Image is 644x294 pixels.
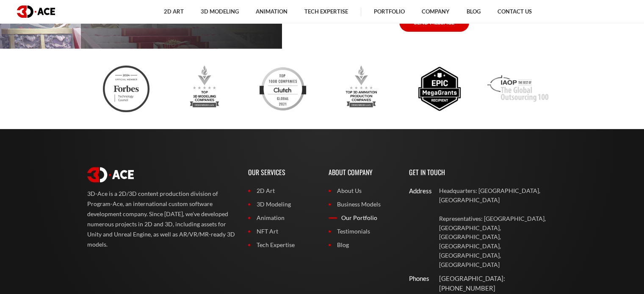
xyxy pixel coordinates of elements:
a: Blog [329,240,396,250]
div: Address [409,186,423,196]
a: Testimonials [329,227,396,236]
a: Our Portfolio [329,213,396,223]
a: NFT Art [248,227,316,236]
a: Tech Expertise [248,240,316,250]
p: About Company [329,159,396,186]
a: Business Models [329,200,396,209]
p: [GEOGRAPHIC_DATA]: [PHONE_NUMBER] [439,274,557,294]
img: logo dark [17,5,55,18]
img: Top 3d modeling companies designrush award 2023 [181,66,228,112]
img: Epic megagrants recipient [416,66,463,112]
a: Animation [248,213,316,223]
a: About Us [329,186,396,195]
p: Our Services [248,159,316,186]
img: Ftc badge 3d ace 2024 [103,66,149,112]
a: 2D Art [248,186,316,195]
a: Headquarters: [GEOGRAPHIC_DATA], [GEOGRAPHIC_DATA] Representatives: [GEOGRAPHIC_DATA], [GEOGRAPHI... [439,186,557,269]
p: Headquarters: [GEOGRAPHIC_DATA], [GEOGRAPHIC_DATA] [439,186,557,205]
p: Get In Touch [409,159,557,186]
a: 3D Modeling [248,200,316,209]
img: logo white [87,167,134,182]
img: Clutch top developers [260,66,306,112]
img: Iaop award [487,66,548,112]
p: Representatives: [GEOGRAPHIC_DATA], [GEOGRAPHIC_DATA], [GEOGRAPHIC_DATA], [GEOGRAPHIC_DATA], [GEO... [439,214,557,269]
div: Phones [409,274,423,283]
p: 3D-Ace is a 2D/3D content production division of Program-Ace, an international custom software de... [87,189,235,250]
img: Top 3d animation production companies designrush 2023 [338,66,384,112]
